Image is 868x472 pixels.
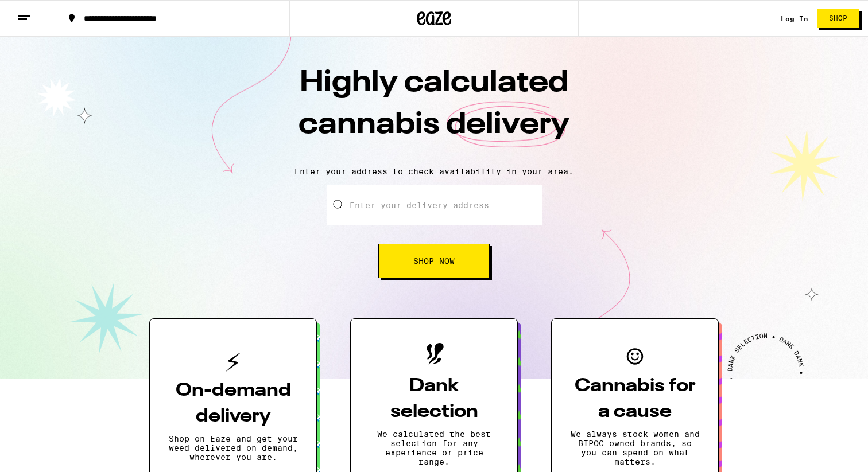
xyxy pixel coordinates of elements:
input: Enter your delivery address [327,185,542,225]
h3: On-demand delivery [168,378,298,430]
a: Shop [808,9,868,28]
p: We calculated the best selection for any experience or price range. [369,430,499,466]
h3: Cannabis for a cause [570,373,700,425]
p: We always stock women and BIPOC owned brands, so you can spend on what matters. [570,430,700,466]
button: Shop Now [378,244,490,278]
h1: Highly calculated cannabis delivery [233,63,635,158]
span: Shop [829,15,847,22]
span: Shop Now [413,257,455,265]
p: Shop on Eaze and get your weed delivered on demand, wherever you are. [168,434,298,462]
a: Log In [781,15,808,22]
h3: Dank selection [369,373,499,425]
p: Enter your address to check availability in your area. [11,167,857,176]
button: Shop [817,9,859,28]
